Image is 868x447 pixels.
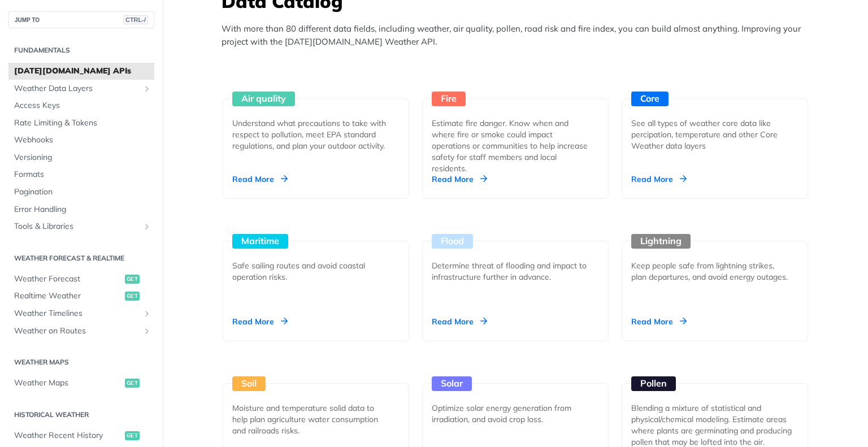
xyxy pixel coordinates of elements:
span: Tools & Libraries [14,221,140,232]
span: get [125,275,140,284]
a: Core See all types of weather core data like percipation, temperature and other Core Weather data... [617,57,813,199]
span: Weather Timelines [14,308,140,319]
a: [DATE][DOMAIN_NAME] APIs [8,63,154,80]
a: Air quality Understand what precautions to take with respect to pollution, meet EPA standard regu... [218,57,414,199]
button: JUMP TOCTRL-/ [8,11,154,28]
h2: Fundamentals [8,45,154,55]
div: Read More [232,173,288,185]
span: Webhooks [14,134,151,146]
span: Weather on Routes [14,326,140,337]
a: Weather Forecastget [8,271,154,288]
a: Formats [8,166,154,183]
a: Maritime Safe sailing routes and avoid coastal operation risks. Read More [218,199,414,341]
div: Understand what precautions to take with respect to pollution, meet EPA standard regulations, and... [232,118,390,151]
span: Realtime Weather [14,290,122,302]
div: Keep people safe from lightning strikes, plan departures, and avoid energy outages. [631,260,789,283]
div: Solar [432,376,472,391]
div: Optimize solar energy generation from irradiation, and avoid crop loss. [432,402,590,425]
a: Lightning Keep people safe from lightning strikes, plan departures, and avoid energy outages. Rea... [617,199,813,341]
span: get [125,431,140,440]
a: Webhooks [8,132,154,149]
span: Formats [14,169,151,180]
div: Read More [631,173,687,185]
p: With more than 80 different data fields, including weather, air quality, pollen, road risk and fi... [222,23,815,48]
span: Weather Data Layers [14,83,140,94]
button: Show subpages for Weather Data Layers [142,84,151,93]
a: Pagination [8,184,154,201]
span: Weather Forecast [14,274,122,285]
h2: Weather Maps [8,357,154,367]
div: Maritime [232,234,288,249]
span: Access Keys [14,100,151,111]
h2: Historical Weather [8,410,154,420]
button: Show subpages for Weather Timelines [142,309,151,318]
div: Fire [432,92,466,106]
div: Flood [432,234,473,249]
button: Show subpages for Tools & Libraries [142,222,151,231]
a: Access Keys [8,97,154,114]
div: Core [631,92,669,106]
a: Versioning [8,149,154,166]
span: Error Handling [14,204,151,215]
a: Weather Data LayersShow subpages for Weather Data Layers [8,80,154,97]
div: Pollen [631,376,676,391]
span: get [125,292,140,301]
a: Tools & LibrariesShow subpages for Tools & Libraries [8,218,154,235]
span: Weather Recent History [14,430,122,441]
a: Weather on RoutesShow subpages for Weather on Routes [8,323,154,340]
div: Determine threat of flooding and impact to infrastructure further in advance. [432,260,590,283]
span: Weather Maps [14,377,122,389]
button: Show subpages for Weather on Routes [142,327,151,336]
div: Moisture and temperature solid data to help plan agriculture water consumption and railroads risks. [232,402,390,436]
a: Rate Limiting & Tokens [8,115,154,132]
span: [DATE][DOMAIN_NAME] APIs [14,66,151,77]
div: Read More [432,173,487,185]
a: Realtime Weatherget [8,288,154,305]
h2: Weather Forecast & realtime [8,253,154,263]
span: Rate Limiting & Tokens [14,118,151,129]
a: Weather TimelinesShow subpages for Weather Timelines [8,305,154,322]
span: Versioning [14,152,151,163]
div: Soil [232,376,266,391]
div: Safe sailing routes and avoid coastal operation risks. [232,260,390,283]
span: Pagination [14,186,151,198]
div: See all types of weather core data like percipation, temperature and other Core Weather data layers [631,118,789,151]
div: Read More [432,316,487,327]
a: Weather Mapsget [8,375,154,392]
span: CTRL-/ [123,15,148,24]
div: Read More [631,316,687,327]
div: Estimate fire danger. Know when and where fire or smoke could impact operations or communities to... [432,118,590,174]
a: Fire Estimate fire danger. Know when and where fire or smoke could impact operations or communiti... [418,57,613,199]
div: Air quality [232,92,295,106]
div: Read More [232,316,288,327]
a: Error Handling [8,201,154,218]
span: get [125,379,140,388]
div: Lightning [631,234,691,249]
a: Flood Determine threat of flooding and impact to infrastructure further in advance. Read More [418,199,613,341]
a: Weather Recent Historyget [8,427,154,444]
